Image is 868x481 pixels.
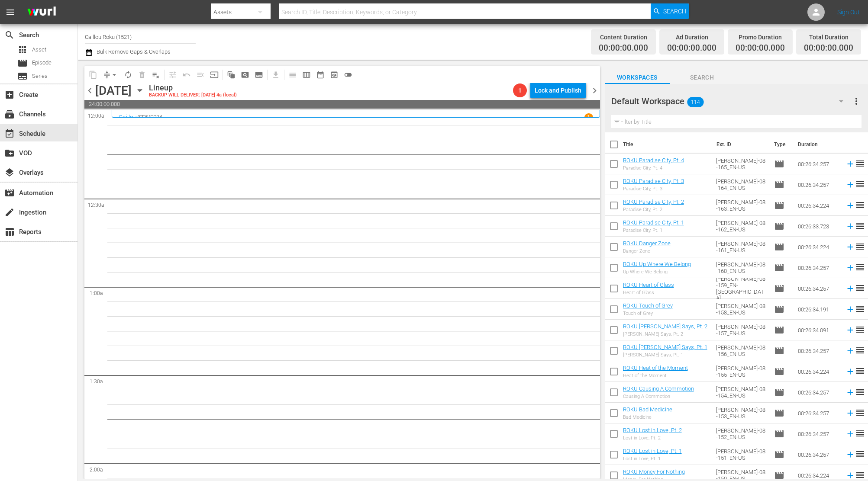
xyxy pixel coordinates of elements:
[774,449,784,460] span: Episode
[794,320,842,340] td: 00:26:34.091
[845,450,855,459] svg: Add to Schedule
[623,352,707,358] div: [PERSON_NAME] Says, Pt. 1
[124,71,132,79] span: autorenew_outlined
[623,269,691,275] div: Up Where We Belong
[794,154,842,174] td: 00:26:34.257
[4,167,15,178] span: Overlays
[623,157,684,164] a: ROKU Paradise City, Pt. 4
[667,31,716,43] div: Ad Duration
[587,114,590,120] p: 1
[794,257,842,278] td: 00:26:34.257
[221,66,238,83] span: Refresh All Search Blocks
[713,444,771,465] td: [PERSON_NAME]-08-151_EN-US
[623,282,674,288] a: ROKU Heart of Glass
[623,290,674,295] div: Heart of Glass
[623,385,694,392] a: ROKU Causing A Commotion
[300,68,313,82] span: Week Calendar View
[774,283,784,294] span: Episode
[623,323,707,330] a: ROKU [PERSON_NAME] Says, Pt. 2
[599,31,648,43] div: Content Duration
[855,428,865,439] span: reorder
[180,68,194,82] span: Revert to Primary Episode
[837,9,860,16] a: Sign Out
[769,132,793,157] th: Type
[623,448,682,454] a: ROKU Lost in Love, Pt. 1
[316,71,325,79] span: date_range_outlined
[283,66,300,83] span: Day Calendar View
[855,221,865,231] span: reorder
[774,263,784,273] span: Episode
[4,128,15,139] span: Schedule
[84,100,600,109] span: 24:00:00.000
[21,2,62,22] img: ans4CAIJ8jUAAAAAAAAAAAAAAAAAAAAAAAAgQb4GAAAAAAAAAAAAAAAAAAAAAAAAJMjXAAAAAAAAAAAAAAAAAAAAAAAAgAT5G...
[794,361,842,382] td: 00:26:34.224
[794,195,842,216] td: 00:26:34.224
[774,387,784,398] span: Episode
[623,406,672,413] a: ROKU Bad Medicine
[794,216,842,237] td: 00:26:33.723
[663,3,686,19] span: Search
[670,72,735,83] span: Search
[84,85,95,96] span: chevron_left
[736,31,785,43] div: Promo Duration
[855,387,865,397] span: reorder
[163,66,180,83] span: Customize Events
[794,237,842,257] td: 00:26:34.224
[210,71,219,79] span: input
[713,382,771,403] td: [PERSON_NAME]-08-154_EN-US
[713,340,771,361] td: [PERSON_NAME]-08-156_EN-US
[845,180,855,189] svg: Add to Schedule
[774,180,784,190] span: Episode
[17,58,28,68] span: Episode
[255,71,263,79] span: subtitles_outlined
[623,435,682,441] div: Lost in Love, Pt. 2
[736,43,785,53] span: 00:00:00.000
[5,7,16,17] span: menu
[623,261,691,267] a: ROKU Up Where We Belong
[149,68,163,82] span: Clear Lineup
[623,178,684,184] a: ROKU Paradise City, Pt. 3
[327,68,341,82] span: View Backup
[845,388,855,397] svg: Add to Schedule
[774,200,784,211] span: Episode
[110,71,119,79] span: arrow_drop_down
[855,241,865,252] span: reorder
[623,186,684,192] div: Paradise City, Pt. 3
[794,382,842,403] td: 00:26:34.257
[713,403,771,423] td: [PERSON_NAME]-08-153_EN-US
[774,304,784,314] span: Episode
[623,394,694,399] div: Causing A Commotion
[4,207,15,218] span: Ingestion
[623,302,673,309] a: ROKU Touch of Grey
[17,45,28,55] span: Asset
[4,90,15,100] span: Create
[17,71,28,81] span: Series
[86,68,100,82] span: Copy Lineup
[713,237,771,257] td: [PERSON_NAME]-08-161_EN-US
[513,87,527,94] span: 1
[774,470,784,481] span: Episode
[623,207,684,212] div: Paradise City, Pt. 2
[851,96,862,106] span: more_vert
[139,114,150,120] p: SE5 /
[32,58,52,67] span: Episode
[855,407,865,418] span: reorder
[713,174,771,195] td: [PERSON_NAME]-08-164_EN-US
[845,471,855,480] svg: Add to Schedule
[227,71,236,79] span: auto_awesome_motion_outlined
[713,320,771,340] td: [PERSON_NAME]-08-157_EN-US
[623,132,712,157] th: Title
[713,154,771,174] td: [PERSON_NAME]-08-165_EN-US
[241,71,249,79] span: pageview_outlined
[623,365,688,371] a: ROKU Heat of the Moment
[855,304,865,314] span: reorder
[804,31,853,43] div: Total Duration
[804,43,853,53] span: 00:00:00.000
[623,248,671,254] div: Danger Zone
[687,93,703,111] span: 114
[845,221,855,231] svg: Add to Schedule
[623,240,671,247] a: ROKU Danger Zone
[149,93,237,98] div: BACKUP WILL DELIVER: [DATE] 4a (local)
[794,423,842,444] td: 00:26:34.257
[121,68,135,82] span: Loop Content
